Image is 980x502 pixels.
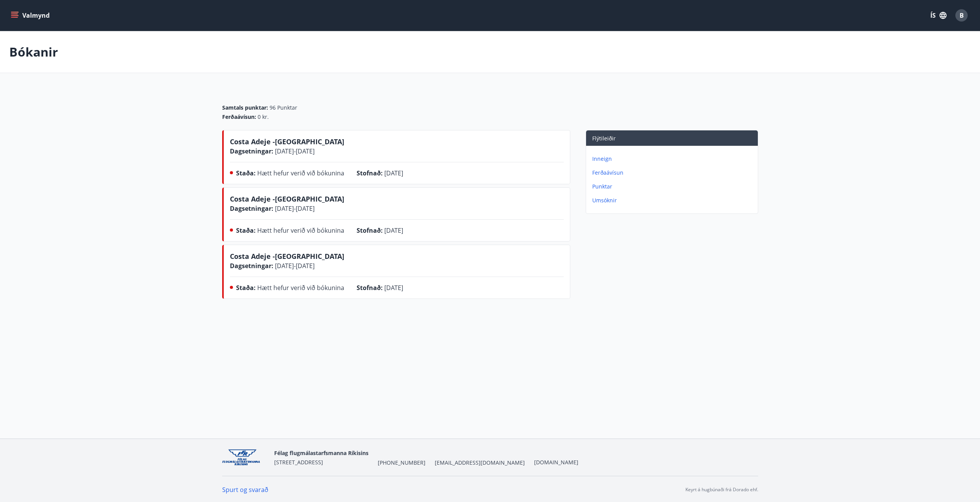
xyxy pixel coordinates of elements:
[685,486,758,493] p: Keyrt á hugbúnaði frá Dorado ehf.
[273,262,315,270] span: [DATE] - [DATE]
[378,459,426,467] span: [PHONE_NUMBER]
[230,194,344,203] span: Costa Adeje -[GEOGRAPHIC_DATA]
[230,252,344,261] span: Costa Adeje -[GEOGRAPHIC_DATA]
[274,459,323,466] span: [STREET_ADDRESS]
[236,169,256,177] span: Staða :
[384,169,403,177] span: [DATE]
[9,43,58,60] p: Bókanir
[9,8,53,22] button: menu
[357,226,383,235] span: Stofnað :
[952,6,971,25] button: B
[222,449,268,466] img: jpzx4QWYf4KKDRVudBx9Jb6iv5jAOT7IkiGygIXa.png
[384,226,403,235] span: [DATE]
[960,11,964,20] span: B
[534,459,578,466] a: [DOMAIN_NAME]
[592,169,755,177] p: Ferðaávísun
[592,135,616,142] span: Flýtileiðir
[357,284,383,292] span: Stofnað :
[222,104,268,112] span: Samtals punktar :
[273,204,315,213] span: [DATE] - [DATE]
[592,197,755,204] p: Umsóknir
[384,284,403,292] span: [DATE]
[435,459,525,467] span: [EMAIL_ADDRESS][DOMAIN_NAME]
[257,284,344,292] span: Hætt hefur verið við bókunina
[257,169,344,177] span: Hætt hefur verið við bókunina
[258,113,269,121] span: 0 kr.
[236,226,256,235] span: Staða :
[274,449,369,457] span: Félag flugmálastarfsmanna Ríkisins
[230,262,273,270] span: Dagsetningar :
[592,183,755,190] p: Punktar
[222,485,268,494] a: Spurt og svarað
[230,137,344,146] span: Costa Adeje -[GEOGRAPHIC_DATA]
[357,169,383,177] span: Stofnað :
[236,284,256,292] span: Staða :
[592,155,755,163] p: Inneign
[270,104,297,112] span: 96 Punktar
[230,147,273,155] span: Dagsetningar :
[257,226,344,235] span: Hætt hefur verið við bókunina
[926,8,951,22] button: ÍS
[273,147,315,155] span: [DATE] - [DATE]
[230,204,273,213] span: Dagsetningar :
[222,113,256,121] span: Ferðaávísun :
